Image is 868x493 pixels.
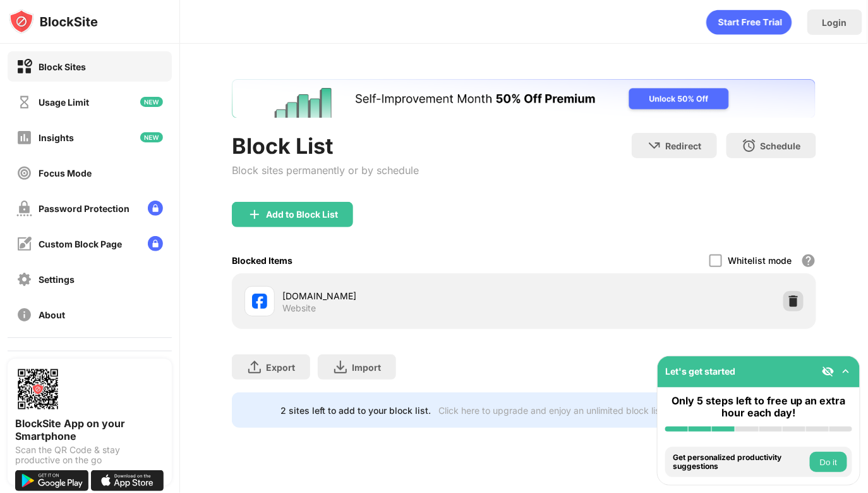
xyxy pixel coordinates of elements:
[140,132,163,142] img: new-icon.svg
[232,164,419,177] div: Block sites permanently or by schedule
[16,165,32,181] img: focus-off.svg
[232,79,816,118] iframe: Banner
[281,405,431,416] div: 2 sites left to add to your block list.
[728,255,792,266] div: Whitelist mode
[16,307,32,323] img: about-off.svg
[39,132,74,143] div: Insights
[39,309,65,320] div: About
[16,94,32,110] img: time-usage-off.svg
[15,445,164,465] div: Scan the QR Code & stay productive on the go
[16,271,32,287] img: settings-off.svg
[840,365,852,378] img: omni-setup-toggle.svg
[282,289,524,303] div: [DOMAIN_NAME]
[232,133,419,159] div: Block List
[140,97,163,107] img: new-icon.svg
[266,362,295,373] div: Export
[148,201,163,216] img: lock-menu.svg
[665,395,852,419] div: Only 5 steps left to free up an extra hour each day!
[148,236,163,251] img: lock-menu.svg
[39,274,75,285] div: Settings
[673,453,807,471] div: Get personalized productivity suggestions
[15,366,61,412] img: options-page-qr-code.png
[266,209,338,220] div: Add to Block List
[39,168,92,178] div: Focus Mode
[822,365,835,378] img: eye-not-visible.svg
[352,362,381,373] div: Import
[39,97,89,108] div: Usage Limit
[16,59,32,75] img: block-on.svg
[15,470,88,491] img: get-it-on-google-play.svg
[16,236,32,252] img: customize-block-page-off.svg
[706,9,792,35] div: animation
[39,61,86,72] div: Block Sites
[39,239,122,249] div: Custom Block Page
[282,303,316,314] div: Website
[439,405,666,416] div: Click here to upgrade and enjoy an unlimited block list.
[15,417,164,442] div: BlockSite App on your Smartphone
[16,130,32,146] img: insights-off.svg
[810,452,847,472] button: Do it
[39,203,130,214] div: Password Protection
[232,255,292,266] div: Blocked Items
[91,470,164,491] img: download-on-the-app-store.svg
[665,366,735,377] div: Let's get started
[823,17,847,28] div: Login
[252,294,267,309] img: favicons
[761,140,801,151] div: Schedule
[16,201,32,216] img: password-protection-off.svg
[9,9,98,34] img: logo-blocksite.svg
[666,140,702,151] div: Redirect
